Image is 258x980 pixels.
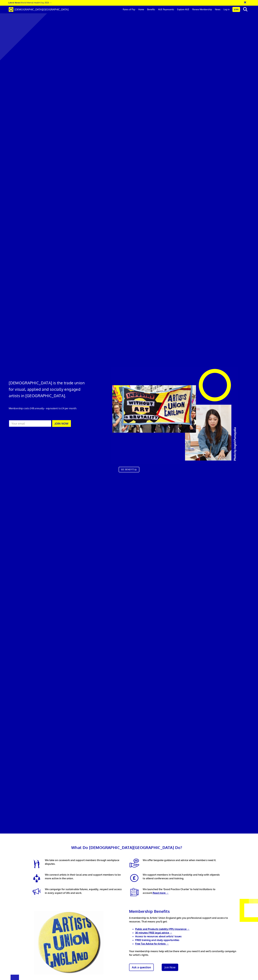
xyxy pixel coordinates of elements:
[129,908,239,914] h2: Membership Benefits
[176,6,191,13] a: Explore AUE
[135,938,239,942] li: FREE training and study opportunities
[153,891,169,894] a: Read more →
[232,7,240,12] a: Join
[162,964,178,971] a: Join Now
[129,916,239,923] p: A membership to Artists’ Union England gets you professional support and access to resources. Tha...
[8,1,52,4] a: Latest News:World Mental Health Day 2025 →
[135,935,239,938] li: Access to resources about artists’ issues
[129,949,239,957] p: Your membership means help will be there when you need it and we’ll constantly campaign for artis...
[29,844,225,851] h2: What Do [DEMOGRAPHIC_DATA][GEOGRAPHIC_DATA] Do?
[135,931,172,934] a: 30 minutes FREE legal advice →
[119,467,139,472] a: SEE BENEFITS
[9,380,86,399] h1: [DEMOGRAPHIC_DATA] is the trade union for visual, applied and socially engaged artists in [GEOGRA...
[121,6,137,13] a: Rates of Pay
[8,1,21,4] strong: Latest News:
[52,420,71,427] button: JOIN NOW
[146,6,157,13] a: Benefits
[129,964,154,971] a: Ask a question
[29,873,127,884] p: We connect artists in their local area and support members to be more active in the union.
[15,8,69,11] span: [DEMOGRAPHIC_DATA][GEOGRAPHIC_DATA]
[135,942,169,945] a: Free Tax Advice for Artists →
[241,6,250,13] button: search
[137,6,146,13] a: Home
[127,887,224,898] p: We launched the 'Good Practice Charter' to hold institutions to account.
[213,6,222,13] a: News
[9,420,51,427] input: Your email
[9,407,86,410] p: Membership costs £48 annually – equivalent to £4 per month.
[6,6,71,13] a: Brand [DEMOGRAPHIC_DATA][GEOGRAPHIC_DATA]
[135,928,190,931] a: Public and Products Liability (PPL) insurance →
[127,858,224,869] p: We offer bespoke guidance and advice when members need it.
[157,6,176,13] a: AUE Represents
[29,887,127,898] p: We campaign for sustainable futures, equality, respect and access in every aspect of life and work.
[127,873,224,884] p: We support members in financial hardship and help with stipends to attend conferences and training.
[29,858,127,869] p: We take on casework and support members through workplace disputes.
[191,6,213,13] a: Renew Membership
[222,6,231,13] a: Log in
